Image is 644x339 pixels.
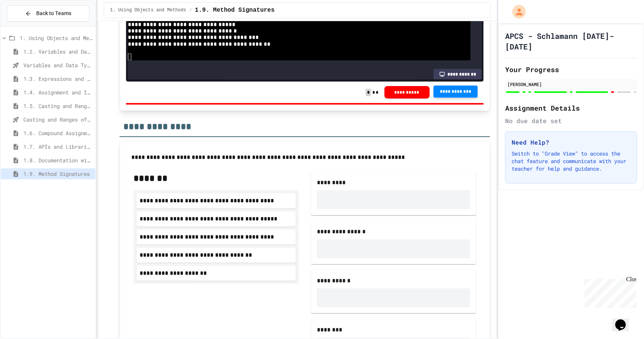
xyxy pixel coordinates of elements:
span: Variables and Data Types - Quiz [23,61,92,69]
iframe: chat widget [581,276,636,308]
div: No due date set [505,116,637,125]
button: Back to Teams [7,5,89,22]
span: 1.9. Method Signatures [195,6,275,15]
span: 1.4. Assignment and Input [23,88,92,96]
span: 1.3. Expressions and Output [New] [23,75,92,83]
span: / [189,7,192,13]
span: 1.8. Documentation with Comments and Preconditions [23,156,92,164]
span: Casting and Ranges of variables - Quiz [23,116,92,123]
span: 1.9. Method Signatures [23,170,92,178]
div: [PERSON_NAME] [507,81,635,88]
span: 1.2. Variables and Data Types [23,48,92,55]
h1: APCS - Schlamann [DATE]-[DATE] [505,31,637,52]
h2: Your Progress [505,64,637,75]
span: 1. Using Objects and Methods [110,7,186,13]
h2: Assignment Details [505,103,637,113]
h3: Need Help? [512,138,631,147]
span: 1. Using Objects and Methods [20,34,92,42]
div: Chat with us now!Close [3,3,52,48]
iframe: chat widget [612,309,636,331]
div: My Account [504,3,528,20]
span: Back to Teams [36,9,71,17]
span: 1.7. APIs and Libraries [23,143,92,151]
p: Switch to "Grade View" to access the chat feature and communicate with your teacher for help and ... [512,150,631,173]
span: 1.5. Casting and Ranges of Values [23,102,92,110]
span: 1.6. Compound Assignment Operators [23,129,92,137]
